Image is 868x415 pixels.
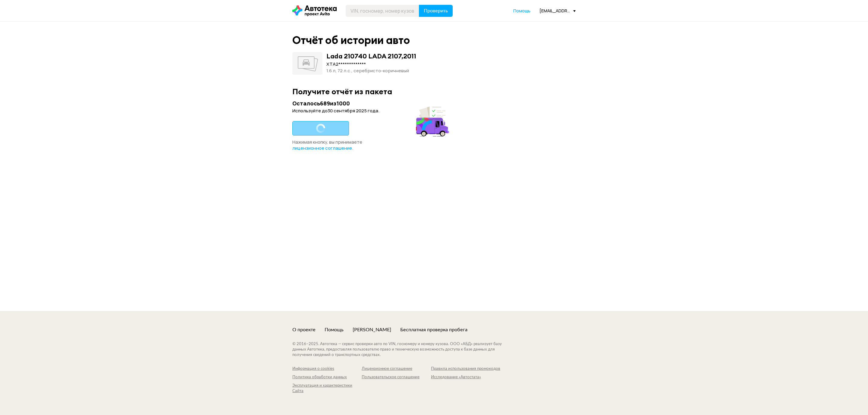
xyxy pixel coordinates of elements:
[292,100,451,107] div: Осталось 689 из 1000
[419,5,453,17] button: Проверить
[326,67,416,74] div: 1.6 л, 72 л.c., серебристо-коричневый
[292,139,362,151] span: Нажимая кнопку, вы принимаете .
[362,366,431,372] a: Лицензионное соглашение
[424,8,448,13] span: Проверить
[513,8,530,14] a: Помощь
[292,34,410,47] div: Отчёт об истории авто
[292,145,352,151] span: лицензионное соглашение
[326,52,416,60] div: Lada 210740 LADA 2107 , 2011
[292,145,352,151] a: лицензионное соглашение
[292,326,316,333] a: О проекте
[292,366,362,372] a: Информация о cookies
[431,375,500,380] a: Исследование «Автостата»
[292,383,362,394] a: Эксплуатация и характеристики Сайта
[400,326,467,333] a: Бесплатная проверка пробега
[539,8,576,14] div: [EMAIL_ADDRESS][DOMAIN_NAME]
[362,375,431,380] a: Пользовательское соглашение
[325,326,344,333] a: Помощь
[292,342,514,358] div: © 2016– 2025 . Автотека — сервис проверки авто по VIN, госномеру и номеру кузова. ООО «АБД» реали...
[292,375,362,380] a: Политика обработки данных
[431,366,500,372] a: Правила использования промокодов
[292,108,451,114] div: Используйте до 30 сентября 2025 года .
[353,326,391,333] a: [PERSON_NAME]
[346,5,419,17] input: VIN, госномер, номер кузова
[292,87,576,96] div: Получите отчёт из пакета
